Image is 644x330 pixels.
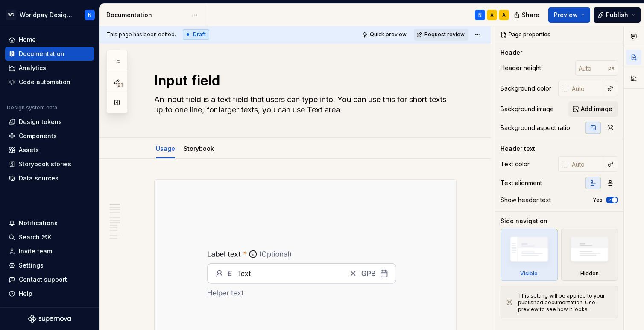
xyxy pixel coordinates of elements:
div: Design system data [7,104,57,111]
button: Notifications [5,216,94,230]
a: Design tokens [5,115,94,129]
textarea: An input field is a text field that users can type into. You can use this for short texts up to o... [152,93,455,117]
button: WDWorldpay Design SystemN [2,6,97,24]
div: Worldpay Design System [20,11,74,19]
div: Home [19,35,36,44]
div: Invite team [19,247,52,256]
a: Usage [156,145,175,152]
div: Search ⌘K [19,233,51,242]
div: Analytics [19,64,46,72]
div: Show header text [501,196,551,204]
div: Text alignment [501,179,542,187]
a: Code automation [5,75,94,89]
button: Publish [594,7,641,23]
button: Help [5,287,94,301]
a: Settings [5,259,94,272]
div: Code automation [19,78,70,86]
div: Design tokens [19,118,62,126]
div: Background image [501,105,554,113]
div: This setting will be applied to your published documentation. Use preview to see how it looks. [518,292,612,313]
div: Data sources [19,174,59,183]
div: Background aspect ratio [501,124,570,132]
div: Usage [152,139,179,157]
div: Background color [501,84,551,93]
div: N [478,12,482,18]
button: Add image [568,101,618,117]
div: Help [19,289,32,298]
div: A [490,12,494,18]
div: Components [19,132,57,140]
div: A [502,12,506,18]
textarea: Input field [152,71,455,91]
button: Search ⌘K [5,230,94,244]
svg: Supernova Logo [28,315,71,323]
button: Quick preview [359,29,410,41]
div: Header [501,48,522,57]
input: Auto [575,60,608,76]
span: Preview [554,11,578,19]
label: Yes [593,197,603,203]
a: Documentation [5,47,94,61]
p: px [608,65,615,71]
button: Share [509,7,545,23]
div: WD [6,10,16,20]
span: Add image [581,105,612,113]
div: Contact support [19,275,67,284]
a: Storybook stories [5,157,94,171]
a: Storybook [184,145,214,152]
div: Assets [19,146,39,154]
input: Auto [568,156,603,172]
div: Storybook [180,139,217,157]
input: Auto [568,81,603,96]
div: Visible [520,270,538,277]
button: Request review [414,29,468,41]
div: Text color [501,160,530,168]
div: Hidden [580,270,599,277]
div: Header text [501,144,535,153]
a: Home [5,33,94,47]
a: Invite team [5,245,94,258]
a: Components [5,129,94,143]
div: Side navigation [501,217,547,225]
div: Documentation [19,50,64,58]
span: 21 [116,82,124,88]
div: Hidden [561,229,618,281]
div: Storybook stories [19,160,71,168]
div: Settings [19,261,44,270]
a: Analytics [5,61,94,75]
span: Quick preview [370,31,407,38]
span: Request review [424,31,465,38]
button: Contact support [5,273,94,286]
a: Assets [5,143,94,157]
span: Publish [606,11,628,19]
div: Header height [501,64,541,72]
div: Visible [501,229,558,281]
div: Draft [183,29,209,40]
button: Preview [548,7,590,23]
a: Data sources [5,171,94,185]
div: Notifications [19,219,58,227]
span: Share [522,11,539,19]
span: This page has been edited. [106,31,176,38]
div: N [88,12,91,18]
div: Documentation [106,11,187,19]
